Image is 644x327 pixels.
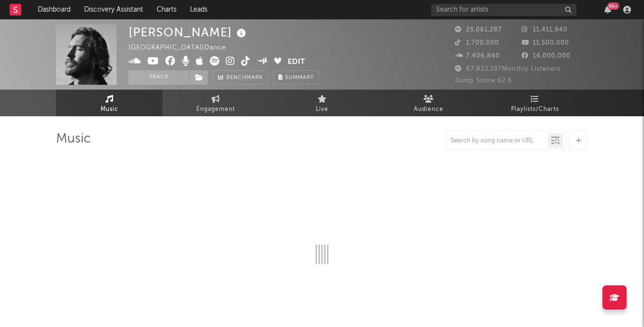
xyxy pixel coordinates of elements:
div: [PERSON_NAME] [129,24,249,40]
button: 99+ [604,6,611,14]
a: Playlists/Charts [482,90,588,116]
span: Benchmark [226,72,263,84]
button: Summary [273,70,319,85]
span: Live [316,104,328,115]
span: 11,500,000 [522,40,569,46]
a: Music [56,90,162,116]
span: Audience [414,104,443,115]
span: Engagement [196,104,235,115]
span: 67,823,197 Monthly Listeners [455,66,561,72]
span: Music [101,104,118,115]
span: 14,000,000 [522,53,571,59]
a: Engagement [162,90,269,116]
span: 7,406,840 [455,53,500,59]
span: Jump Score: 62.6 [455,78,512,84]
button: Edit [288,56,305,68]
span: 23,061,287 [455,27,502,33]
div: 99 + [607,2,619,10]
div: [GEOGRAPHIC_DATA] | Dance [129,42,237,54]
a: Benchmark [213,70,268,85]
a: Live [269,90,375,116]
input: Search for artists [431,4,576,16]
button: Track [129,70,189,85]
span: Playlists/Charts [511,104,559,115]
span: 1,700,000 [455,40,499,46]
span: 11,411,940 [522,27,568,33]
span: Summary [285,75,314,80]
input: Search by song name or URL [446,137,548,145]
a: Audience [375,90,482,116]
